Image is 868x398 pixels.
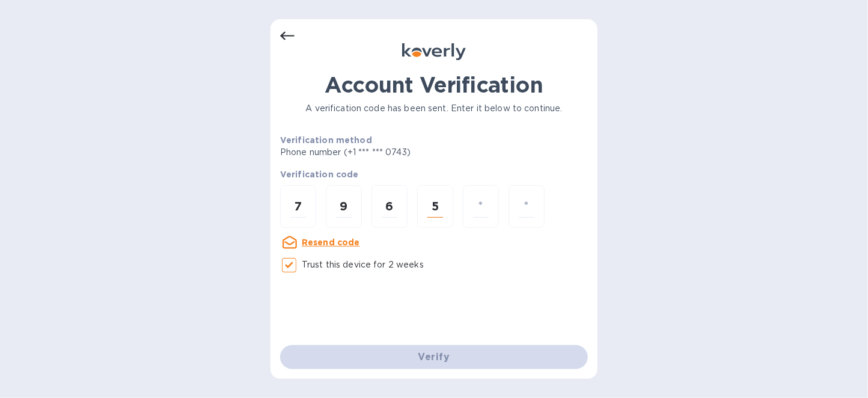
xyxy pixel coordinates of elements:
[302,259,424,271] p: Trust this device for 2 weeks
[302,237,360,247] u: Resend code
[280,146,503,159] p: Phone number (+1 *** *** 0743)
[280,135,372,145] b: Verification method
[280,102,588,115] p: A verification code has been sent. Enter it below to continue.
[280,168,588,180] p: Verification code
[280,72,588,97] h1: Account Verification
